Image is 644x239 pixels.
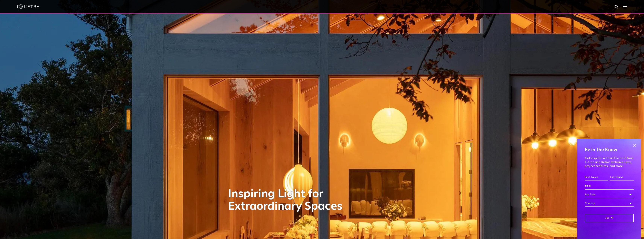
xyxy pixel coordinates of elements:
[585,214,634,222] input: Join
[614,5,619,9] img: search icon
[17,4,39,9] img: ketra-logo-2019-white
[585,200,634,207] div: Country
[585,156,634,168] p: Get inspired with all the best from Lutron and Ketra: exclusive news, project features, and more.
[228,188,350,213] h1: Inspiring Light for Extraordinary Spaces
[585,182,634,190] input: Email
[623,5,627,8] img: Hamburger%20Nav.svg
[585,191,634,198] div: Job Title
[610,174,634,181] input: Last Name
[585,146,634,153] h4: Be in the Know
[585,174,608,181] input: First Name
